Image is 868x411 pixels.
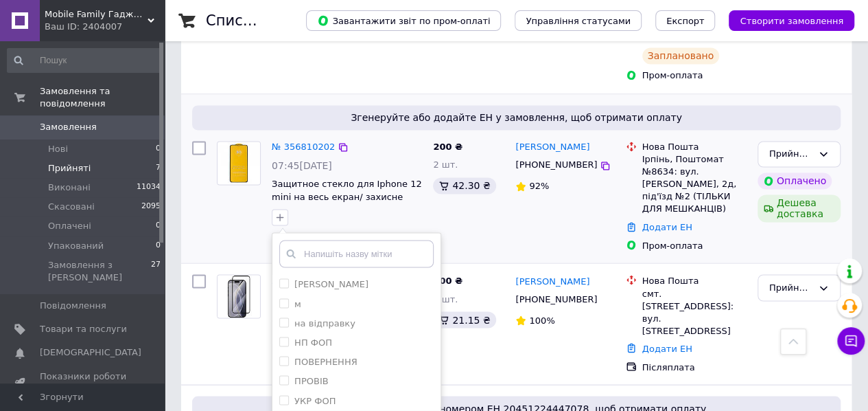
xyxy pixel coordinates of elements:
div: Заплановано [642,47,720,64]
label: м [294,298,301,309]
div: 21.15 ₴ [433,311,495,328]
a: Додати ЕН [642,343,692,353]
a: Фото товару [217,141,261,185]
span: Оплачені [48,220,91,232]
div: Пром-оплата [642,69,747,82]
span: 0 [156,143,161,155]
span: Замовлення з [PERSON_NAME] [48,259,151,284]
span: 0 [156,240,161,252]
span: Скасовані [48,201,95,213]
span: 100% [529,315,554,325]
input: Пошук [7,48,162,73]
input: Напишіть назву мітки [279,240,434,267]
span: Нові [48,143,68,155]
div: Прийнято [769,280,812,295]
span: [PHONE_NUMBER] [515,159,597,170]
div: Пром-оплата [642,239,747,252]
img: Фото товару [218,275,260,318]
a: [PERSON_NAME] [515,275,589,288]
span: Управління статусами [526,16,631,26]
a: № 356810202 [272,142,335,152]
div: Ірпінь, Поштомат №8634: вул. [PERSON_NAME], 2д, під'їзд №2 (ТІЛЬКИ ДЛЯ МЕШКАНЦІВ) [642,153,747,216]
img: Фото товару [218,142,260,184]
a: Защитное стекло для Iphone 12 mini на весь екран/ захисне скло айфон 12 мини/ стекло на айфон 12 ... [272,179,422,227]
div: Нова Пошта [642,141,747,153]
div: Оплачено [758,173,832,189]
h1: Список замовлень [206,12,345,29]
button: Завантажити звіт по пром-оплаті [306,10,501,31]
span: 0 [156,220,161,232]
span: Згенеруйте або додайте ЕН у замовлення, щоб отримати оплату [198,111,835,124]
div: Ваш ID: 2404007 [45,21,165,33]
span: 7 [156,162,161,175]
span: 11034 [137,181,161,194]
span: Замовлення та повідомлення [40,85,165,110]
div: Дешева доставка [758,195,841,222]
span: Експорт [666,16,705,26]
span: 07:45[DATE] [272,160,332,171]
div: смт. [STREET_ADDRESS]: вул. [STREET_ADDRESS] [642,287,747,337]
span: 2 шт. [433,159,458,170]
label: на відправку [294,318,355,328]
button: Управління статусами [515,10,642,31]
span: 2095 [141,201,161,213]
div: Післяплата [642,361,747,373]
div: Нова Пошта [642,274,747,287]
span: Завантажити звіт по пром-оплаті [317,14,490,27]
span: Прийняті [48,162,91,175]
span: 27 [151,259,161,284]
a: Додати ЕН [642,222,692,232]
label: ПОВЕРНЕННЯ [294,356,357,366]
label: ПРОВІВ [294,375,329,386]
span: Упакований [48,240,104,252]
span: Створити замовлення [740,16,843,26]
div: 42.30 ₴ [433,177,495,194]
span: 200 ₴ [433,142,462,152]
span: Повідомлення [40,300,106,312]
span: Mobile Family Гаджети живуть з нами [45,8,148,21]
span: Виконані [48,181,91,194]
div: Прийнято [769,147,812,162]
span: [PHONE_NUMBER] [515,293,597,304]
button: Чат з покупцем [837,327,865,355]
a: Фото товару [217,274,261,318]
span: ЕН: 20451224781910 [642,20,722,43]
button: Експорт [655,10,716,31]
span: 100 ₴ [433,275,462,285]
a: [PERSON_NAME] [515,141,589,154]
span: 92% [529,181,549,191]
label: УКР ФОП [294,395,336,406]
span: 1 шт. [433,293,458,304]
span: Товари та послуги [40,323,127,335]
label: НП ФОП [294,337,332,347]
button: Створити замовлення [729,10,854,31]
a: Створити замовлення [715,15,854,25]
span: [DEMOGRAPHIC_DATA] [40,346,141,359]
label: [PERSON_NAME] [294,278,368,289]
span: Показники роботи компанії [40,370,127,395]
span: Замовлення [40,121,97,133]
